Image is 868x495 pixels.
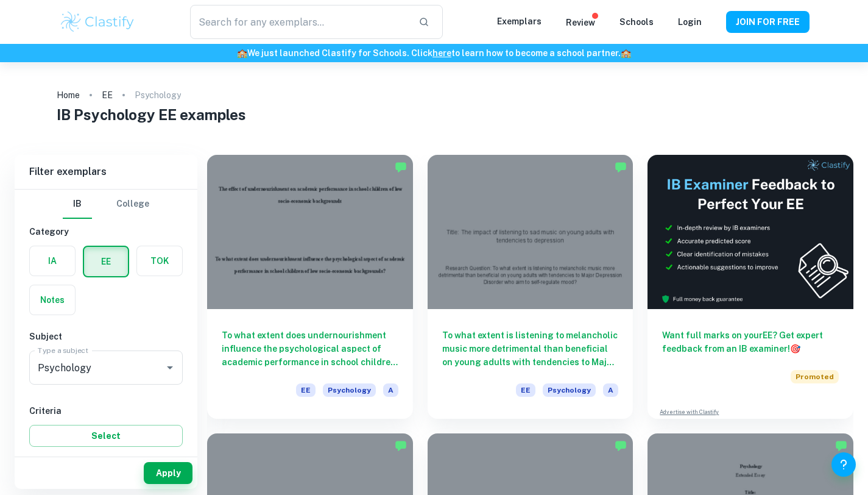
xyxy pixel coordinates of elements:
[395,161,407,173] img: Marked
[678,17,702,27] a: Login
[791,370,839,383] span: Promoted
[29,404,183,418] h6: Criteria
[38,345,88,355] label: Type a subject
[63,190,149,219] div: Filter type choice
[116,190,149,219] button: College
[144,462,192,484] button: Apply
[831,452,856,477] button: Help and Feedback
[29,425,183,447] button: Select
[395,440,407,452] img: Marked
[57,104,811,126] h1: IB Psychology EE examples
[647,155,853,309] img: Thumbnail
[603,383,618,397] span: A
[726,11,810,33] button: JOIN FOR FREE
[662,329,839,355] h6: Want full marks on your EE ? Get expert feedback from an IB examiner!
[543,383,596,397] span: Psychology
[84,247,128,276] button: EE
[516,383,535,397] span: EE
[63,190,92,219] button: IB
[30,285,75,315] button: Notes
[296,383,316,397] span: EE
[615,161,627,173] img: Marked
[190,5,408,39] input: Search for any exemplars...
[647,155,853,419] a: Want full marks on yourEE? Get expert feedback from an IB examiner!PromotedAdvertise with Clastify
[29,225,183,238] h6: Category
[566,16,595,29] p: Review
[135,88,181,102] p: Psychology
[615,440,627,452] img: Marked
[207,155,413,419] a: To what extent does undernourishment influence the psychological aspect of academic performance i...
[497,15,542,28] p: Exemplars
[621,48,631,58] span: 🏫
[790,344,800,354] span: 🎯
[161,359,178,376] button: Open
[222,329,398,369] h6: To what extent does undernourishment influence the psychological aspect of academic performance i...
[2,46,866,60] h6: We just launched Clastify for Schools. Click to learn how to become a school partner.
[29,330,183,343] h6: Subject
[102,87,113,104] a: EE
[15,155,197,189] h6: Filter exemplars
[619,17,654,27] a: Schools
[835,440,847,452] img: Marked
[323,383,376,397] span: Psychology
[432,48,451,58] a: here
[137,246,182,276] button: TOK
[237,48,247,58] span: 🏫
[383,383,398,397] span: A
[442,329,619,369] h6: To what extent is listening to melancholic music more detrimental than beneficial on young adults...
[428,155,633,419] a: To what extent is listening to melancholic music more detrimental than beneficial on young adults...
[57,87,80,104] a: Home
[30,246,75,276] button: IA
[660,408,719,416] a: Advertise with Clastify
[59,10,136,34] img: Clastify logo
